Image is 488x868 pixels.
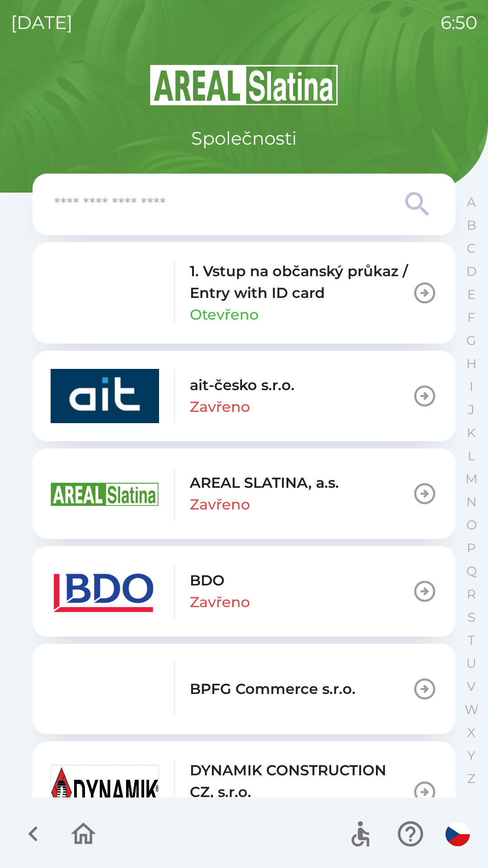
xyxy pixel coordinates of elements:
img: 40b5cfbb-27b1-4737-80dc-99d800fbabba.png [51,369,159,423]
p: N [466,494,477,510]
p: U [466,656,476,671]
button: Q [460,560,483,583]
button: H [460,352,483,375]
button: DYNAMIK CONSTRUCTION CZ, s.r.o.Otevřeno [33,741,455,843]
button: 1. Vstup na občanský průkaz / Entry with ID cardOtevřeno [33,242,455,344]
p: K [467,425,476,441]
button: ait-česko s.r.o.Zavřeno [33,351,455,441]
p: BDO [190,570,225,591]
button: BPFG Commerce s.r.o. [33,644,455,734]
p: J [468,402,474,418]
button: Y [460,744,483,767]
button: S [460,606,483,629]
img: cs flag [446,822,470,846]
p: T [468,632,475,648]
button: W [460,698,483,721]
button: E [460,283,483,306]
p: G [466,333,476,349]
p: D [466,264,477,279]
img: ae7449ef-04f1-48ed-85b5-e61960c78b50.png [51,564,159,618]
p: ait-česko s.r.o. [190,374,295,396]
p: Zavřeno [190,494,250,515]
p: O [466,517,477,533]
p: B [467,217,476,233]
p: Y [467,748,475,764]
p: P [467,540,476,556]
button: B [460,214,483,237]
button: U [460,652,483,675]
button: I [460,375,483,398]
p: 6:50 [441,9,477,36]
p: Zavřeno [190,396,250,418]
p: DYNAMIK CONSTRUCTION CZ, s.r.o. [190,759,412,803]
button: Z [460,767,483,790]
p: I [469,379,473,395]
p: Otevřeno [190,304,258,325]
p: 1. Vstup na občanský průkaz / Entry with ID card [190,260,412,304]
p: W [465,702,479,717]
p: L [468,448,475,464]
img: Logo [33,63,455,107]
p: Společnosti [191,125,297,152]
p: AREAL SLATINA, a.s. [190,472,339,494]
img: f3b1b367-54a7-43c8-9d7e-84e812667233.png [51,662,159,716]
button: V [460,675,483,698]
p: E [467,287,476,302]
p: [DATE] [11,9,73,36]
button: N [460,491,483,514]
img: aad3f322-fb90-43a2-be23-5ead3ef36ce5.png [51,467,159,521]
p: X [467,725,475,741]
img: 93ea42ec-2d1b-4d6e-8f8a-bdbb4610bcc3.png [51,266,159,320]
button: O [460,514,483,537]
button: D [460,260,483,283]
button: G [460,329,483,352]
button: K [460,421,483,444]
p: Z [467,771,475,787]
p: BPFG Commerce s.r.o. [190,678,356,700]
p: S [468,609,475,625]
p: Zavřeno [190,591,250,613]
p: V [467,679,476,694]
button: BDOZavřeno [33,546,455,637]
p: Q [466,563,477,579]
p: A [467,194,476,210]
button: L [460,444,483,467]
button: P [460,537,483,560]
p: M [465,471,478,487]
button: M [460,467,483,491]
button: C [460,237,483,260]
p: F [467,310,475,325]
img: 9aa1c191-0426-4a03-845b-4981a011e109.jpeg [51,765,159,819]
p: H [466,356,477,372]
button: T [460,629,483,652]
p: R [467,586,476,602]
button: F [460,306,483,329]
p: C [467,241,476,256]
button: R [460,583,483,606]
button: X [460,721,483,744]
button: J [460,398,483,421]
button: AREAL SLATINA, a.s.Zavřeno [33,448,455,539]
button: A [460,191,483,214]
